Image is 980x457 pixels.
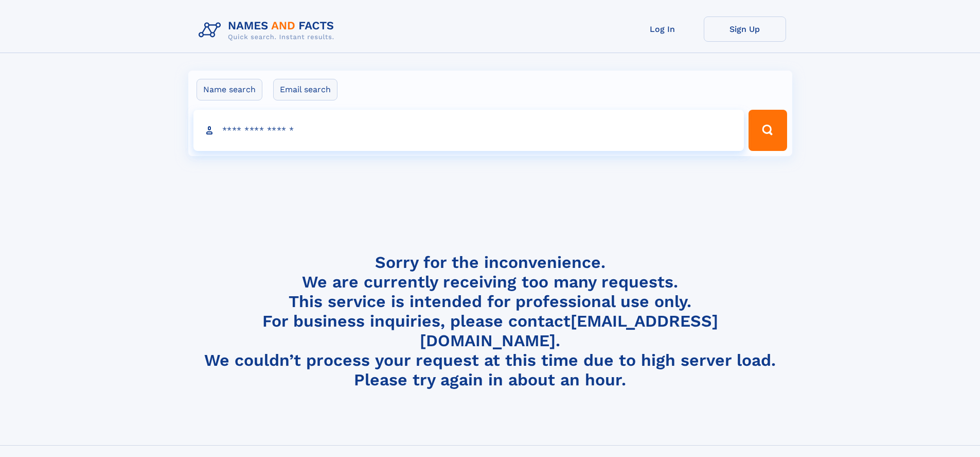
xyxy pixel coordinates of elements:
[194,16,343,44] img: Logo Names and Facts
[197,79,262,100] label: Name search
[749,110,787,151] button: Search Button
[194,252,786,390] h4: Sorry for the inconvenience. We are currently receiving too many requests. This service is intend...
[420,311,718,350] a: [EMAIL_ADDRESS][DOMAIN_NAME]
[193,110,744,151] input: search input
[621,16,704,42] a: Log In
[704,16,786,42] a: Sign Up
[273,79,337,100] label: Email search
